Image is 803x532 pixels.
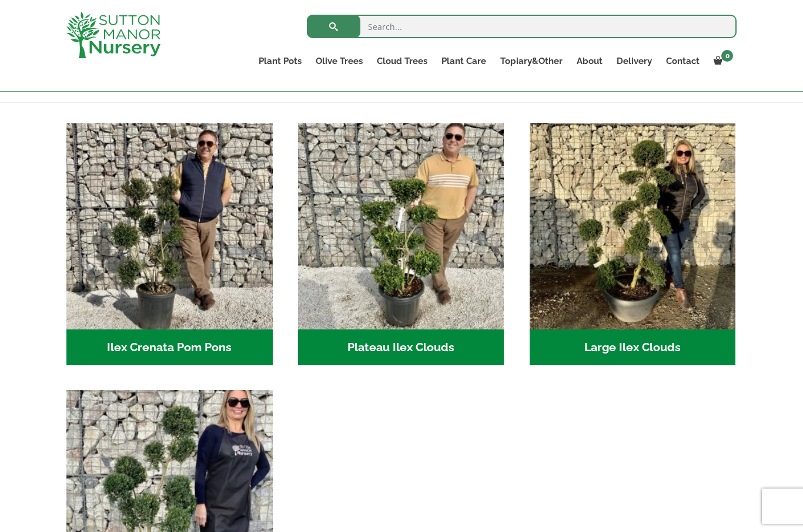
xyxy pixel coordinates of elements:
img: Large Ilex Clouds [530,123,736,329]
a: Visit product category Large Ilex Clouds [530,123,736,365]
img: logo [66,12,160,58]
h2: Ilex Crenata Pom Pons [66,329,273,366]
span: 0 [721,50,733,62]
a: Delivery [610,53,659,69]
img: Ilex Crenata Pom Pons [66,123,273,329]
a: Plant Pots [252,53,309,69]
a: Topiary&Other [493,53,570,69]
h2: Large Ilex Clouds [530,329,736,366]
h2: Plateau Ilex Clouds [298,329,504,366]
input: Search... [307,15,737,38]
a: Visit product category Ilex Crenata Pom Pons [66,123,273,365]
a: Contact [659,53,707,69]
img: Plateau Ilex Clouds [298,123,504,329]
a: About [570,53,610,69]
a: 0 [707,53,737,69]
a: Visit product category Plateau Ilex Clouds [298,123,504,365]
a: Cloud Trees [370,53,434,69]
a: Plant Care [434,53,493,69]
a: Olive Trees [309,53,370,69]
